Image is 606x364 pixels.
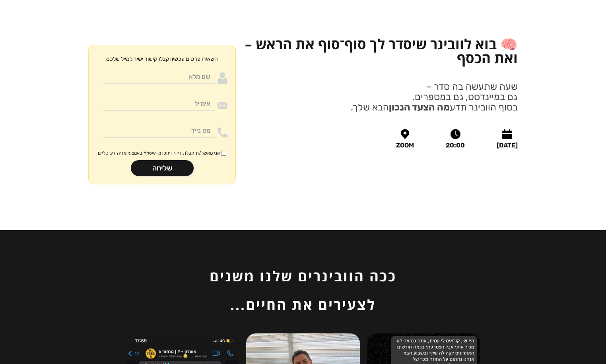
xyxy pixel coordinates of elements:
form: Moneywithdirection [88,45,236,184]
div: 20:00 [446,142,465,149]
div: [DATE] [497,142,518,149]
input: שם מלא [103,69,216,84]
p: השאירו פרטים עכשיו וקבלו קישור ישיר למייל שלכם [106,53,218,65]
strong: מה הצעד הנכון [389,102,450,113]
input: אני מאשר/ת קבלת דיוור ותוכן מ-Ynow באמצעי מדיה דיגיטליים [221,151,226,156]
input: שליחה [131,160,194,176]
input: אימייל [103,96,216,111]
span: אני מאשר/ת קבלת דיוור ותוכן מ-Ynow באמצעי מדיה דיגיטליים [98,150,220,156]
div: ZOOM [396,142,414,149]
input: מס נייד [103,123,216,138]
h1: 🧠 בוא לוובינר שיסדר לך סוף־סוף את הראש – ואת הכסף [244,37,518,65]
h2: ככה הוובינרים שלנו משנים לצעירים את החיים... [184,262,422,319]
p: שעה שתעשה בה סדר – גם במיינדסט, גם במספרים. בסוף הוובינר תדע הבא שלך. [351,81,518,112]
